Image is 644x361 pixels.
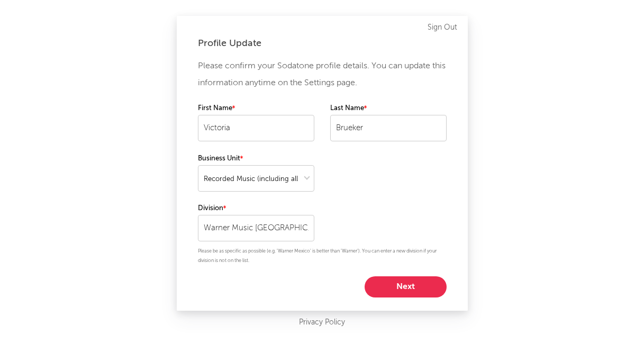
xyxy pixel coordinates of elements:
p: Please confirm your Sodatone profile details. You can update this information anytime on the Sett... [198,58,447,92]
label: First Name [198,102,314,115]
div: Profile Update [198,37,447,50]
a: Sign Out [428,21,457,34]
button: Next [365,276,447,297]
label: Business Unit [198,152,314,165]
a: Privacy Policy [299,316,345,329]
input: Your last name [330,115,447,141]
label: Division [198,202,314,215]
input: Your first name [198,115,314,141]
input: Your division [198,215,314,241]
p: Please be as specific as possible (e.g. 'Warner Mexico' is better than 'Warner'). You can enter a... [198,247,447,266]
label: Last Name [330,102,447,115]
